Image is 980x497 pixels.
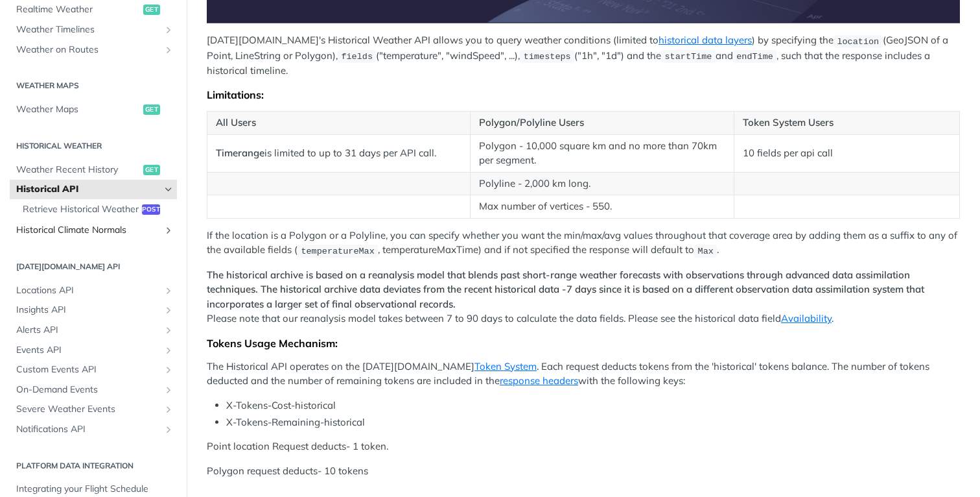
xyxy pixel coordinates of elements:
[781,312,832,324] a: Availability
[301,246,374,256] span: temperatureMax
[10,80,177,91] h2: Weather Maps
[16,23,160,36] span: Weather Timelines
[10,400,177,419] a: Severe Weather EventsShow subpages for Severe Weather Events
[16,483,174,496] span: Integrating your Flight Schedule
[16,224,160,237] span: Historical Climate Normals
[10,261,177,273] h2: [DATE][DOMAIN_NAME] API
[524,52,571,62] span: timesteps
[16,3,140,16] span: Realtime Weather
[207,228,960,258] p: If the location is a Polygon or a Polyline, you can specify whether you want the min/max/avg valu...
[207,464,960,479] p: Polygon request deducts- 10 tokens
[664,52,712,62] span: startTime
[16,344,160,357] span: Events API
[207,439,960,454] p: Point location Request deducts- 1 token.
[16,324,160,337] span: Alerts API
[216,147,264,159] strong: Timerange
[16,304,160,317] span: Insights API
[10,281,177,300] a: Locations APIShow subpages for Locations API
[500,374,578,387] a: response headers
[10,380,177,400] a: On-Demand EventsShow subpages for On-Demand Events
[341,52,373,62] span: fields
[734,134,959,172] td: 10 fields per api call
[10,221,177,240] a: Historical Climate NormalsShow subpages for Historical Climate Normals
[659,34,752,46] a: historical data layers
[471,112,734,135] th: Polygon/Polyline Users
[16,200,177,219] a: Retrieve Historical Weatherpost
[163,285,174,296] button: Show subpages for Locations API
[16,363,160,376] span: Custom Events API
[10,100,177,119] a: Weather Mapsget
[143,5,160,15] span: get
[163,345,174,356] button: Show subpages for Events API
[16,43,160,56] span: Weather on Routes
[10,360,177,380] a: Custom Events APIShow subpages for Custom Events API
[10,20,177,40] a: Weather TimelinesShow subpages for Weather Timelines
[143,104,160,115] span: get
[143,165,160,175] span: get
[16,284,160,297] span: Locations API
[163,424,174,435] button: Show subpages for Notifications API
[10,420,177,439] a: Notifications APIShow subpages for Notifications API
[163,305,174,315] button: Show subpages for Insights API
[23,203,139,216] span: Retrieve Historical Weather
[207,88,960,101] div: Limitations:
[474,360,537,372] a: Token System
[16,103,140,116] span: Weather Maps
[16,423,160,436] span: Notifications API
[207,269,924,310] strong: The historical archive is based on a reanalysis model that blends past short-range weather foreca...
[471,195,734,219] td: Max number of vertices - 550.
[10,160,177,180] a: Weather Recent Historyget
[163,325,174,335] button: Show subpages for Alerts API
[10,321,177,340] a: Alerts APIShow subpages for Alerts API
[142,204,160,215] span: post
[163,45,174,55] button: Show subpages for Weather on Routes
[207,359,960,389] p: The Historical API operates on the [DATE][DOMAIN_NAME] . Each request deducts tokens from the 'hi...
[837,36,879,46] span: location
[16,164,140,176] span: Weather Recent History
[163,25,174,35] button: Show subpages for Weather Timelines
[16,383,160,396] span: On-Demand Events
[163,404,174,415] button: Show subpages for Severe Weather Events
[163,385,174,395] button: Show subpages for On-Demand Events
[10,460,177,472] h2: Platform DATA integration
[207,112,471,135] th: All Users
[10,180,177,199] a: Historical APIHide subpages for Historical API
[10,40,177,60] a: Weather on RoutesShow subpages for Weather on Routes
[226,398,960,413] li: X-Tokens-Cost-historical
[16,403,160,416] span: Severe Weather Events
[163,184,174,195] button: Hide subpages for Historical API
[16,183,160,196] span: Historical API
[734,112,959,135] th: Token System Users
[698,246,714,256] span: Max
[207,337,960,350] div: Tokens Usage Mechanism:
[207,33,960,78] p: [DATE][DOMAIN_NAME]'s Historical Weather API allows you to query weather conditions (limited to )...
[10,300,177,320] a: Insights APIShow subpages for Insights API
[471,172,734,195] td: Polyline - 2,000 km long.
[207,268,960,326] p: Please note that our reanalysis model takes between 7 to 90 days to calculate the data fields. Pl...
[207,134,471,172] td: is limited to up to 31 days per API call.
[226,415,960,430] li: X-Tokens-Remaining-historical
[736,52,773,62] span: endTime
[471,134,734,172] td: Polygon - 10,000 square km and no more than 70km per segment.
[163,225,174,236] button: Show subpages for Historical Climate Normals
[163,365,174,375] button: Show subpages for Custom Events API
[10,140,177,152] h2: Historical Weather
[10,341,177,360] a: Events APIShow subpages for Events API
